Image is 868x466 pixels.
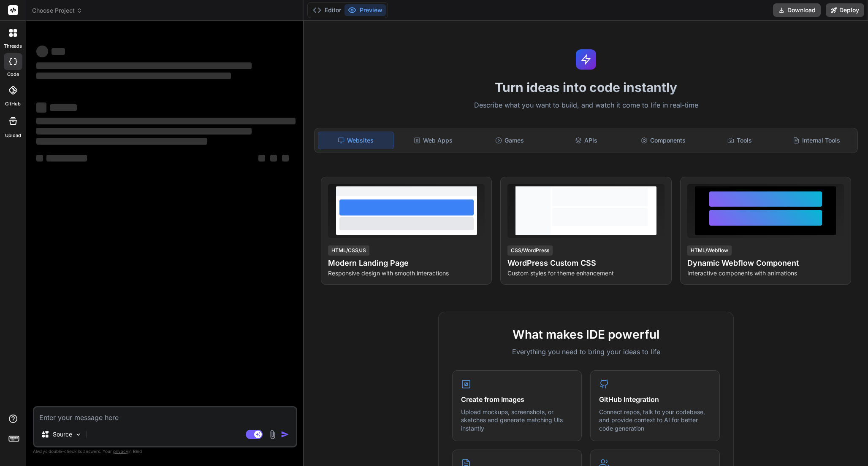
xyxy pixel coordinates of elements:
h2: What makes IDE powerful [452,326,720,343]
div: HTML/CSS/JS [328,245,369,256]
label: GitHub [5,100,21,108]
span: ‌ [258,155,265,162]
div: Web Apps [396,132,471,149]
img: Pick Models [75,431,82,438]
img: icon [281,430,289,439]
span: ‌ [270,155,277,162]
div: Components [626,132,701,149]
p: Interactive components with animations [687,269,844,277]
p: Describe what you want to build, and watch it come to life in real-time [309,100,863,111]
div: Websites [318,132,394,149]
img: attachment [268,430,277,439]
p: Source [53,430,72,439]
span: ‌ [36,62,252,69]
button: Preview [344,4,386,16]
div: CSS/WordPress [507,245,553,256]
p: Everything you need to bring your ideas to life [452,347,720,357]
span: ‌ [36,73,231,79]
div: HTML/Webflow [687,245,732,256]
p: Responsive design with smooth interactions [328,269,485,277]
div: Tools [703,132,778,149]
button: Deploy [826,3,864,17]
span: ‌ [50,104,77,111]
button: Editor [309,4,344,16]
span: ‌ [36,46,48,57]
h4: Dynamic Webflow Component [687,257,844,269]
span: Choose Project [32,6,82,15]
label: Upload [5,132,21,139]
h4: WordPress Custom CSS [507,257,664,269]
button: Download [773,3,821,17]
span: ‌ [282,155,289,162]
span: ‌ [36,118,296,124]
h4: Modern Landing Page [328,257,485,269]
p: Upload mockups, screenshots, or sketches and generate matching UIs instantly [461,408,573,433]
div: Games [472,132,547,149]
span: ‌ [52,48,65,55]
h4: Create from Images [461,394,573,404]
label: threads [4,43,22,50]
div: Internal Tools [779,132,854,149]
span: ‌ [46,155,87,162]
span: ‌ [36,102,46,113]
div: APIs [549,132,624,149]
span: ‌ [36,138,207,145]
span: privacy [113,449,128,454]
h4: GitHub Integration [599,394,711,404]
h1: Turn ideas into code instantly [309,80,863,95]
span: ‌ [36,128,252,135]
span: ‌ [36,155,43,162]
p: Always double-check its answers. Your in Bind [33,447,297,455]
label: code [7,71,19,78]
p: Connect repos, talk to your codebase, and provide context to AI for better code generation [599,408,711,433]
p: Custom styles for theme enhancement [507,269,664,277]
